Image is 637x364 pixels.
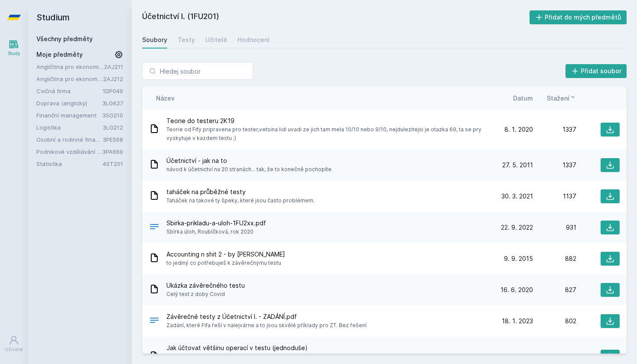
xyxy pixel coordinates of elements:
[36,87,103,95] a: Cvičná firma
[500,286,533,294] span: 16. 6. 2020
[102,112,123,119] a: 3SG210
[36,123,103,132] a: Logistika
[142,10,530,24] h2: Účetnictví I. (1FU201)
[166,156,331,165] span: Účetnictví - jak na to
[102,100,123,107] a: 3LG627
[166,117,486,125] span: Teorie do testeru 2K19
[36,147,102,156] a: Podnikové vzdělávání v praxi (anglicky)
[504,125,533,134] span: 8. 1. 2020
[166,259,285,267] span: to jediný co potřebuješ k závěrečnýmu testu
[166,165,331,174] span: návod k účetnictví na 20 stranách... tak, že to konečně pochopíte
[2,331,26,357] a: Uživatel
[533,317,576,325] div: 802
[104,63,123,70] a: 2AJ211
[103,160,123,167] a: 4ST201
[36,159,103,168] a: Statistika
[36,135,103,144] a: Osobní a rodinné finance
[565,64,627,78] button: Přidat soubor
[237,36,270,44] div: Hodnocení
[166,344,486,352] span: Jak účtovat většinu operací v testu (jednoduše)
[103,124,123,131] a: 3LG212
[142,62,253,80] input: Hledej soubor
[501,192,533,201] span: 30. 3. 2021
[533,192,576,201] div: 1137
[178,36,195,44] div: Testy
[166,281,245,290] span: Ukázka závěrečného testu
[166,321,367,330] span: Zadání, které Fifa řeší v nalejvárne a to jsou skvělé příklady pro ZT. Bez řešení
[36,75,103,83] a: Angličtina pro ekonomická studia 2 (B2/C1)
[513,94,533,103] button: Datum
[166,290,245,299] span: Celý test z doby Covid
[102,148,123,155] a: 3PA669
[533,223,576,232] div: 931
[149,315,159,328] div: PDF
[36,111,102,120] a: Finanční management
[103,136,123,143] a: 3PE568
[237,31,270,49] a: Hodnocení
[36,50,83,59] span: Moje předměty
[103,75,123,82] a: 2AJ212
[156,94,175,103] button: Název
[533,352,576,361] div: 679
[502,317,533,325] span: 18. 1. 2023
[547,94,569,103] span: Stažení
[533,286,576,294] div: 827
[166,250,285,259] span: Accounting n shit 2 - by [PERSON_NAME]
[103,88,123,94] a: 1DP049
[5,346,23,353] div: Uživatel
[501,223,533,232] span: 22. 9. 2022
[166,125,486,143] span: Teorie od Fify pripravena pro tester,vetsina lidi uvadi ze jich tam mela 10/10 nebo 9/10, nejdule...
[533,125,576,134] div: 1337
[502,161,533,169] span: 27. 5. 2011
[504,254,533,263] span: 9. 9. 2015
[166,188,315,196] span: taháček na průběžné testy
[530,10,627,24] button: Přidat do mých předmětů
[205,31,227,49] a: Učitelé
[533,254,576,263] div: 882
[166,196,315,205] span: Taháček na takové ty špeky, které jsou často problémem.
[547,94,576,103] button: Stažení
[178,31,195,49] a: Testy
[205,36,227,44] div: Učitelé
[2,35,26,61] a: Study
[142,31,167,49] a: Soubory
[166,227,266,236] span: Sbírka úloh, Roubíčková, rok 2020
[8,50,20,57] div: Study
[500,352,533,361] span: 28. 4. 2015
[149,221,159,234] div: PDF
[36,35,93,42] a: Všechny předměty
[166,312,367,321] span: Závěrečné testy z Účetnictví I. - ZADÁNÍ.pdf
[166,219,266,227] span: Sbirka-prikladu-a-uloh-1FU2xx.pdf
[36,62,104,71] a: Angličtina pro ekonomická studia 1 (B2/C1)
[533,161,576,169] div: 1337
[142,36,167,44] div: Soubory
[36,99,102,107] a: Doprava (anglicky)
